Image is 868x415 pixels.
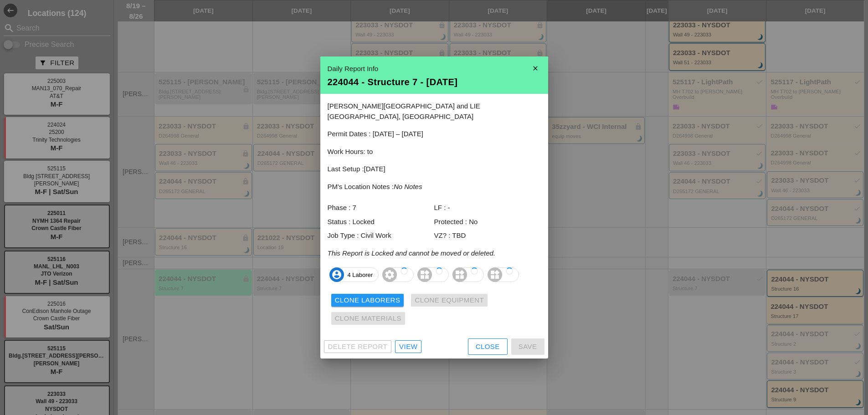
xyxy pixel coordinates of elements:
[434,231,541,241] div: VZ? : TBD
[417,267,432,282] i: widgets
[434,217,541,227] div: Protected : No
[335,295,401,306] div: Clone Laborers
[382,267,397,282] i: settings
[399,342,417,352] div: View
[328,249,496,257] i: This Report is Locked and cannot be moved or deleted.
[328,164,541,174] p: Last Setup :
[328,64,541,74] div: Daily Report Info
[328,231,434,241] div: Job Type : Civil Work
[328,101,541,122] p: [PERSON_NAME][GEOGRAPHIC_DATA] and LIE [GEOGRAPHIC_DATA], [GEOGRAPHIC_DATA]
[328,77,541,87] div: 224044 - Structure 7 - [DATE]
[331,294,404,307] button: Clone Laborers
[364,165,385,173] span: [DATE]
[328,182,541,192] p: PM's Location Notes :
[328,147,541,157] p: Work Hours: to
[488,267,502,282] i: widgets
[468,338,508,355] button: Close
[328,203,434,213] div: Phase : 7
[452,267,467,282] i: widgets
[395,340,421,353] a: View
[394,183,422,190] i: No Notes
[329,267,344,282] i: account_circle
[476,342,500,352] div: Close
[330,267,379,282] span: 4 Laborer
[328,129,541,139] p: Permit Dates : [DATE] – [DATE]
[434,203,541,213] div: LF : -
[328,217,434,227] div: Status : Locked
[526,59,544,77] i: close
